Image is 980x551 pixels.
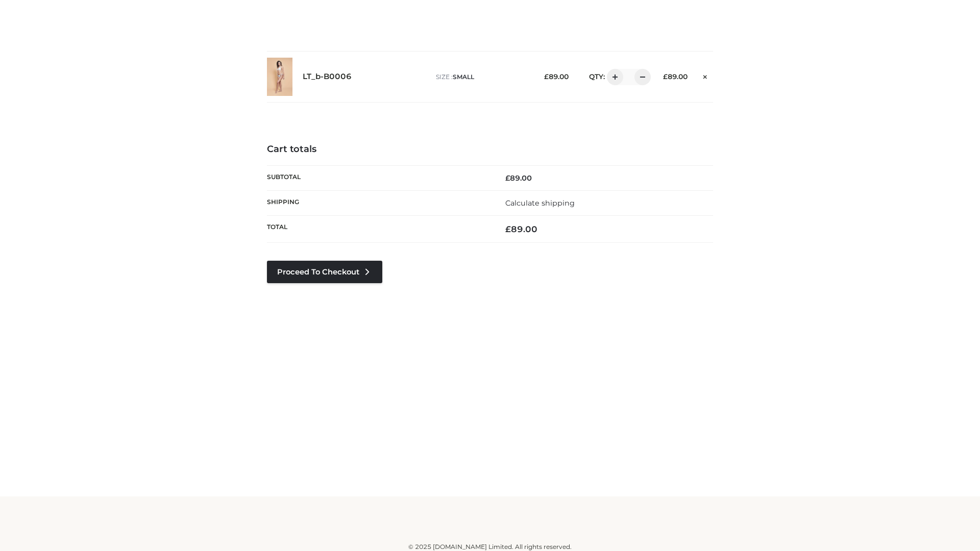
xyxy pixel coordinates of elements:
bdi: 89.00 [663,72,688,81]
div: QTY: [579,69,647,85]
span: £ [505,224,511,234]
th: Subtotal [267,165,490,190]
a: Calculate shipping [505,198,575,208]
a: LT_b-B0006 [303,72,352,82]
span: £ [544,72,549,81]
span: £ [663,72,668,81]
th: Shipping [267,190,490,215]
span: £ [505,173,510,183]
bdi: 89.00 [505,173,532,183]
span: SMALL [453,73,474,81]
a: Proceed to Checkout [267,261,382,283]
a: Remove this item [698,69,713,82]
th: Total [267,216,490,243]
p: size : [436,72,528,82]
bdi: 89.00 [505,224,537,234]
bdi: 89.00 [544,72,569,81]
h4: Cart totals [267,144,713,155]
